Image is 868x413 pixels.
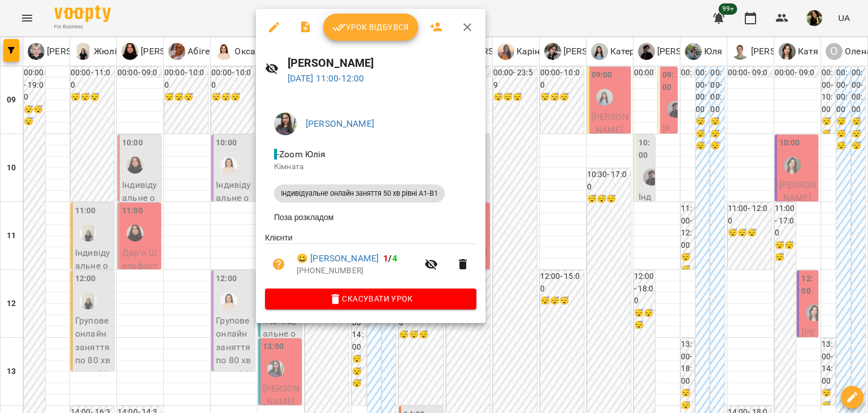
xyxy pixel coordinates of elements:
b: / [383,253,397,264]
img: ca1374486191da6fb8238bd749558ac4.jpeg [274,113,297,135]
button: Скасувати Урок [265,289,476,309]
a: [DATE] 11:00-12:00 [288,73,364,84]
ul: Клієнти [265,232,476,289]
span: - Zoom Юлія [274,149,328,160]
a: [PERSON_NAME] [306,118,374,129]
p: [PHONE_NUMBER] [297,265,418,277]
li: Поза розкладом [265,207,476,227]
p: Кімната [274,161,467,173]
span: 4 [392,253,397,264]
span: Скасувати Урок [274,292,467,306]
h6: [PERSON_NAME] [288,54,476,72]
span: Індивідуальне онлайн заняття 50 хв рівні А1-В1 [274,188,445,199]
span: Урок відбувся [332,20,409,34]
a: 😀 [PERSON_NAME] [297,252,379,265]
button: Урок відбувся [323,14,418,41]
span: 1 [383,253,388,264]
